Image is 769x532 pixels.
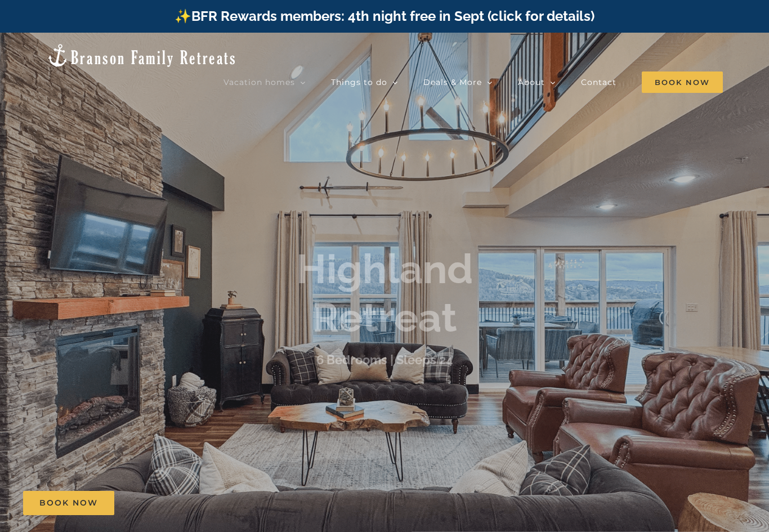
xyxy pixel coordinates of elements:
span: Deals & More [423,78,482,86]
span: Book Now [39,498,98,508]
a: Things to do [331,71,398,93]
span: About [518,78,545,86]
h3: 6 Bedrooms | Sleeps 24 [316,352,453,367]
span: Contact [581,78,616,86]
a: About [518,71,556,93]
a: Contact [581,71,616,93]
span: Book Now [642,71,723,93]
nav: Main Menu [223,71,723,93]
img: Branson Family Retreats Logo [46,43,237,68]
b: Highland Retreat [296,245,473,341]
span: Things to do [331,78,387,86]
a: Vacation homes [223,71,306,93]
a: ✨BFR Rewards members: 4th night free in Sept (click for details) [175,8,594,24]
a: Book Now [23,491,114,515]
a: Deals & More [423,71,493,93]
span: Vacation homes [223,78,295,86]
